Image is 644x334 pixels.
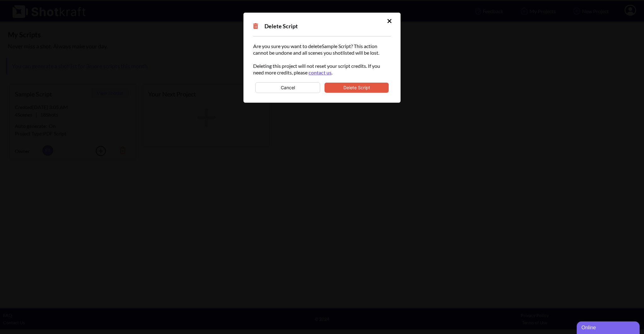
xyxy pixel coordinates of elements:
span: Delete Script [253,23,298,30]
button: Cancel [255,82,320,93]
div: Are you sure you want to delete Sample Script ? This action cannot be undone and all scenes you s... [253,43,391,93]
iframe: chat widget [577,320,641,334]
button: Delete Script [325,83,389,93]
a: contact us [308,69,331,75]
